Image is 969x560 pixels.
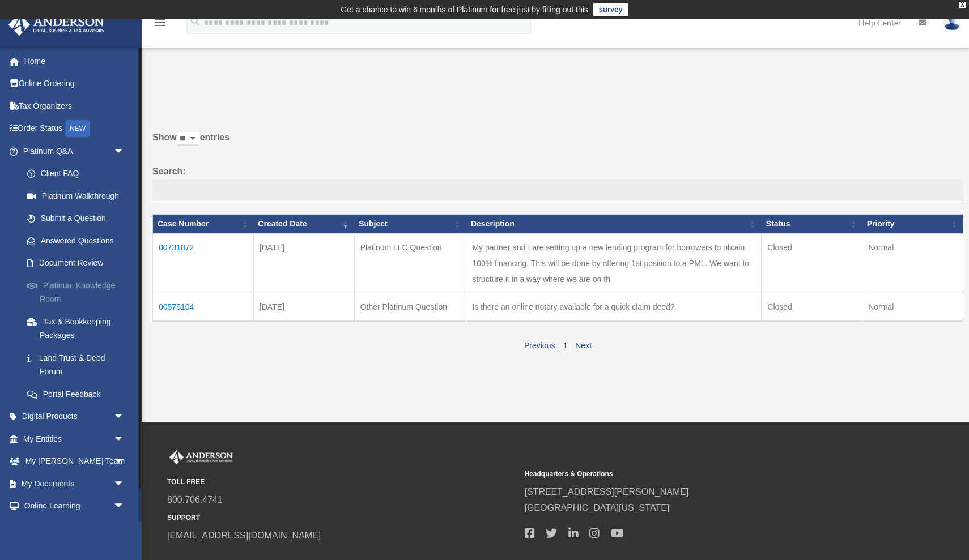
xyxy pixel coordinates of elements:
[8,517,142,540] a: Billingarrow_drop_down
[466,293,762,322] td: Is there an online notary available for a quick claim deed?
[862,234,963,293] td: Normal
[65,120,90,137] div: NEW
[959,2,966,8] div: close
[8,428,142,450] a: My Entitiesarrow_drop_down
[8,72,142,95] a: Online Ordering
[153,293,254,322] td: 00575104
[341,3,588,16] div: Get a chance to win 6 months of Platinum for free just by filling out this
[113,450,136,473] span: arrow_drop_down
[177,132,200,146] select: Showentries
[167,512,517,524] small: SUPPORT
[8,405,142,428] a: Digital Productsarrow_drop_down
[113,495,136,518] span: arrow_drop_down
[8,472,142,495] a: My Documentsarrow_drop_down
[113,472,136,495] span: arrow_drop_down
[189,15,202,28] i: search
[762,293,862,322] td: Closed
[8,50,142,72] a: Home
[525,503,670,512] a: [GEOGRAPHIC_DATA][US_STATE]
[153,20,167,29] a: menu
[762,215,862,234] th: Status: activate to sort column ascending
[862,215,963,234] th: Priority: activate to sort column ascending
[5,14,108,36] img: Anderson Advisors Platinum Portal
[16,252,142,275] a: Document Review
[8,495,142,518] a: Online Learningarrow_drop_down
[16,274,142,310] a: Platinum Knowledge Room
[153,16,167,29] i: menu
[16,310,142,347] a: Tax & Bookkeeping Packages
[153,234,254,293] td: 00731872
[525,468,874,480] small: Headquarters & Operations
[167,495,223,505] a: 800.706.4741
[253,234,354,293] td: [DATE]
[167,450,235,465] img: Anderson Advisors Platinum Portal
[113,517,136,540] span: arrow_drop_down
[153,215,254,234] th: Case Number: activate to sort column ascending
[113,140,136,163] span: arrow_drop_down
[593,3,628,16] a: survey
[466,215,762,234] th: Description: activate to sort column ascending
[113,405,136,429] span: arrow_drop_down
[16,163,142,185] a: Client FAQ
[152,179,963,201] input: Search:
[8,450,142,473] a: My [PERSON_NAME] Teamarrow_drop_down
[575,341,592,350] a: Next
[167,476,517,488] small: TOLL FREE
[16,347,142,383] a: Land Trust & Deed Forum
[8,117,142,140] a: Order StatusNEW
[943,14,960,31] img: User Pic
[354,234,466,293] td: Platinum LLC Question
[466,234,762,293] td: My partner and I are setting up a new lending program for borrowers to obtain 100% financing. Thi...
[524,341,555,350] a: Previous
[8,140,142,163] a: Platinum Q&Aarrow_drop_down
[253,293,354,322] td: [DATE]
[762,234,862,293] td: Closed
[113,428,136,451] span: arrow_drop_down
[167,531,321,540] a: [EMAIL_ADDRESS][DOMAIN_NAME]
[152,164,963,201] label: Search:
[354,215,466,234] th: Subject: activate to sort column ascending
[563,341,567,350] a: 1
[525,487,689,497] a: [STREET_ADDRESS][PERSON_NAME]
[8,95,142,117] a: Tax Organizers
[152,130,963,157] label: Show entries
[862,293,963,322] td: Normal
[16,207,142,230] a: Submit a Question
[253,215,354,234] th: Created Date: activate to sort column ascending
[16,383,142,405] a: Portal Feedback
[354,293,466,322] td: Other Platinum Question
[16,185,142,207] a: Platinum Walkthrough
[16,229,136,252] a: Answered Questions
